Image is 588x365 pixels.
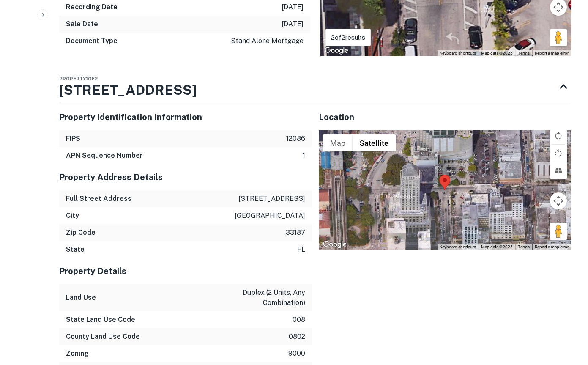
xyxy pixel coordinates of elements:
[66,134,80,144] h6: FIPS
[235,211,305,221] p: [GEOGRAPHIC_DATA]
[518,51,530,55] a: Terms (opens in new tab)
[546,297,588,338] iframe: Chat Widget
[323,134,353,151] button: Show street map
[550,145,567,162] button: Rotate map counterclockwise
[66,211,79,221] h6: City
[353,134,396,151] button: Show satellite imagery
[288,349,305,359] p: 9000
[323,45,350,56] a: Open this area in Google Maps (opens a new window)
[59,70,571,104] div: Property1of2[STREET_ADDRESS]
[550,127,567,144] button: Rotate map clockwise
[550,192,567,209] button: Map camera controls
[59,111,312,123] h5: Property Identification Information
[59,80,197,100] h3: [STREET_ADDRESS]
[59,171,312,184] h5: Property Address Details
[289,332,305,342] p: 0802
[321,239,349,250] img: Google
[550,162,567,179] button: Tilt map
[238,194,305,204] p: [STREET_ADDRESS]
[331,33,365,43] p: 2 of 2 results
[286,228,305,238] p: 33187
[66,349,89,359] h6: Zoning
[481,244,513,249] span: Map data ©2025
[66,293,96,303] h6: Land Use
[323,45,350,56] img: Google
[535,51,569,55] a: Report a map error
[293,315,305,325] p: 008
[303,151,305,161] p: 1
[518,244,530,249] a: Terms (opens in new tab)
[231,36,304,46] p: stand alone mortgage
[59,265,312,277] h5: Property Details
[229,288,305,308] p: duplex (2 units, any combination)
[535,244,569,249] a: Report a map error
[66,244,85,255] h6: State
[66,228,96,238] h6: Zip Code
[550,223,567,240] button: Drag Pegman onto the map to open Street View
[319,111,572,123] h5: Location
[297,244,305,255] p: fl
[66,19,98,29] h6: Sale Date
[481,51,513,55] span: Map data ©2025
[66,2,118,12] h6: Recording Date
[66,332,140,342] h6: County Land Use Code
[66,36,118,46] h6: Document Type
[282,2,304,12] p: [DATE]
[550,29,567,46] button: Drag Pegman onto the map to open Street View
[440,50,476,56] button: Keyboard shortcuts
[440,244,476,250] button: Keyboard shortcuts
[66,151,143,161] h6: APN Sequence Number
[286,134,305,144] p: 12086
[66,315,135,325] h6: State Land Use Code
[321,239,349,250] a: Open this area in Google Maps (opens a new window)
[59,76,98,81] span: Property 1 of 2
[66,194,131,204] h6: Full Street Address
[282,19,304,29] p: [DATE]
